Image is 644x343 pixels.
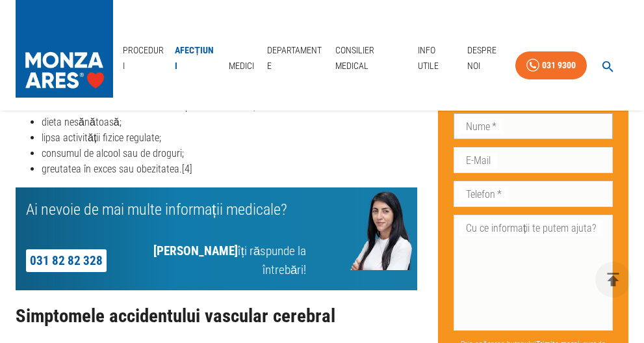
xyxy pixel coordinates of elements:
a: Info Utile [413,37,462,79]
img: Ai nevoie de mai multe informații medicale? [346,187,417,270]
a: Consilier Medical [330,37,413,79]
a: Departamente [262,37,330,79]
li: consumul de alcool sau de droguri; [42,146,417,161]
div: 031 9300 [542,57,576,74]
button: delete [595,262,631,297]
li: greutatea în exces sau obezitatea.[4] [42,161,417,177]
p: îți răspunde la întrebări! [120,242,307,280]
a: 031 82 82 328 [26,249,107,272]
p: Ai nevoie de mai multe informații medicale? [26,198,307,221]
strong: [PERSON_NAME] [153,243,238,258]
a: Proceduri [118,37,170,79]
h2: Simptomele accidentului vascular cerebral [16,306,417,327]
a: Medici [220,53,262,79]
a: Afecțiuni [170,37,220,79]
a: Despre Noi [462,37,515,79]
li: lipsa activității fizice regulate; [42,130,417,146]
li: dieta nesănătoasă; [42,115,417,130]
a: 031 9300 [515,51,587,79]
